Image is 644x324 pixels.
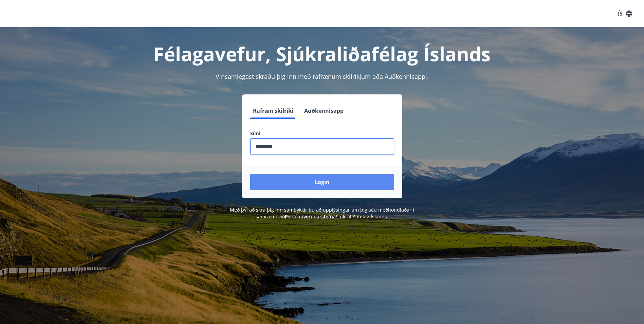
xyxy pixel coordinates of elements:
[250,103,296,119] button: Rafræn skilríki
[250,130,394,137] label: Sími
[216,72,429,80] span: Vinsamlegast skráðu þig inn með rafrænum skilríkjum eða Auðkennisappi.
[614,7,636,20] button: ÍS
[230,206,414,220] span: Með því að skrá þig inn samþykkir þú að upplýsingar um þig séu meðhöndlaðar í samræmi við Sjúkral...
[301,103,346,119] button: Auðkennisapp
[285,213,336,220] a: Persónuverndarstefna
[86,41,558,67] h1: Félagavefur, Sjúkraliðafélag Íslands
[250,174,394,190] button: Login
